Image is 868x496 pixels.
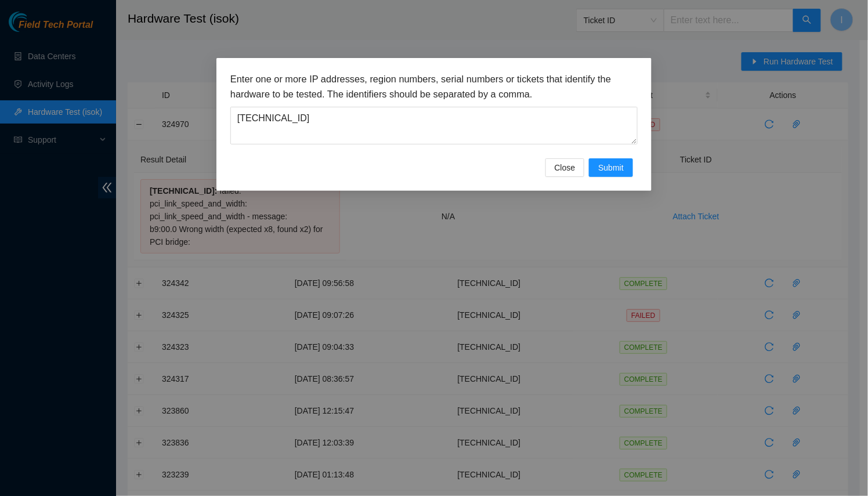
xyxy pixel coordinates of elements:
[589,158,633,177] button: Submit
[545,158,585,177] button: Close
[555,161,576,174] span: Close
[598,161,624,174] span: Submit
[230,107,638,144] textarea: [TECHNICAL_ID]
[230,72,638,102] h3: Enter one or more IP addresses, region numbers, serial numbers or tickets that identify the hardw...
